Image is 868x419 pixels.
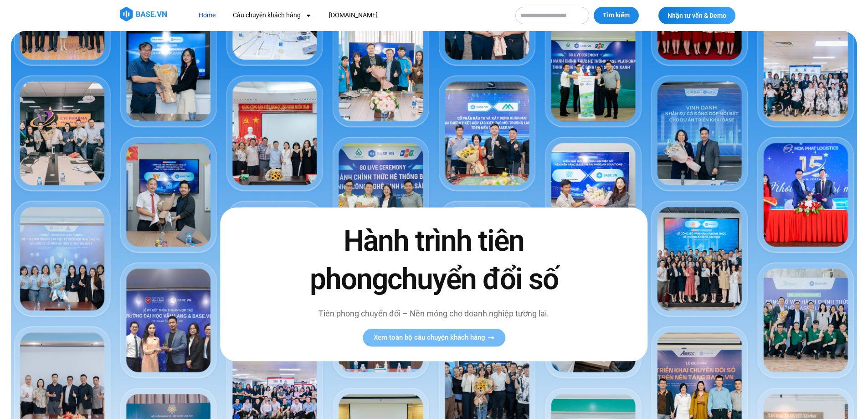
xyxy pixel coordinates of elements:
span: Tìm kiếm [603,11,630,20]
button: Tìm kiếm [594,7,639,24]
nav: Menu [192,7,506,24]
span: Xem toàn bộ câu chuyện khách hàng [374,334,485,341]
a: Xem toàn bộ câu chuyện khách hàng [363,329,505,347]
span: chuyển đổi số [387,262,558,296]
a: Home [192,7,222,24]
a: Câu chuyện khách hàng [226,7,318,24]
span: Nhận tư vấn & Demo [668,12,726,19]
h2: Hành trình tiên phong [290,222,577,298]
p: Tiên phong chuyển đổi – Nền móng cho doanh nghiệp tương lai. [290,307,577,320]
a: [DOMAIN_NAME] [322,7,385,24]
a: Nhận tư vấn & Demo [658,7,735,24]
